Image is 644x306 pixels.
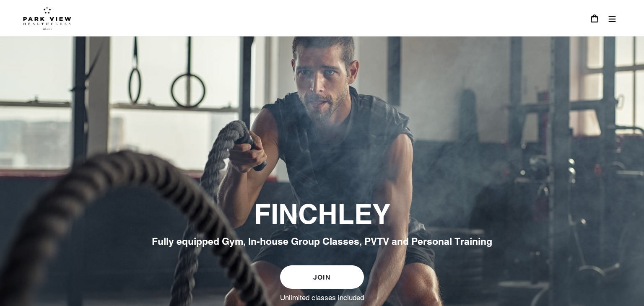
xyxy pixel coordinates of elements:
[93,198,551,231] h2: FINCHLEY
[280,265,364,289] a: JOIN
[280,293,364,302] label: Unlimited classes included
[23,6,71,30] img: Park view health clubs is a gym near you.
[603,9,621,27] button: Menu
[152,236,492,247] span: Fully equipped Gym, In-house Group Classes, PVTV and Personal Training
